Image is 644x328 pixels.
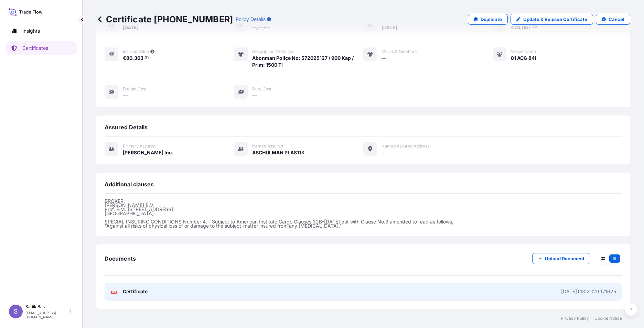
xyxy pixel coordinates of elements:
[382,143,429,149] span: Named Assured Address
[96,14,233,25] p: Certificate [PHONE_NUMBER]
[6,41,77,55] a: Certificates
[105,255,136,262] span: Documents
[145,56,149,59] span: 25
[132,56,134,61] span: ,
[6,24,77,38] a: Insights
[22,45,48,52] p: Certificates
[14,308,18,315] span: S
[112,291,116,294] text: PDF
[382,55,386,62] span: —
[123,288,148,295] span: Certificate
[252,49,293,54] span: Description of cargo
[596,14,630,25] button: Cancel
[123,92,128,99] span: —
[105,283,622,300] a: PDFCertificate[DATE]T13:21:29.171625
[252,86,271,92] span: Duty Cost
[545,255,584,262] p: Upload Document
[126,56,132,61] span: 80
[22,28,40,34] p: Insights
[123,149,173,156] span: [PERSON_NAME] Inc.
[252,149,305,156] span: ASCHULMAN PLASTIK
[511,49,536,54] span: Vessel Name
[511,14,593,25] a: Update & Reissue Certificate
[594,316,622,321] a: Cookie Notice
[123,86,147,92] span: Freight Cost
[105,199,622,228] p: BROKER: [PERSON_NAME] B.V. Prof. E.M. [STREET_ADDRESS] [GEOGRAPHIC_DATA] SPECIAL INSURING CONDITI...
[523,16,587,23] p: Update & Reissue Certificate
[123,49,149,54] span: Insured Value
[105,124,148,131] span: Assured Details
[382,49,417,54] span: Marks & Numbers
[561,316,589,321] a: Privacy Policy
[382,149,386,156] span: —
[123,143,155,149] span: Primary assured
[123,56,126,61] span: €
[236,16,266,23] p: Policy Details
[144,56,145,59] span: .
[511,55,536,62] span: 81 ACG 841
[25,311,68,319] p: [EMAIL_ADDRESS][DOMAIN_NAME]
[252,143,283,149] span: Named Assured
[532,253,590,264] button: Upload Document
[134,56,143,61] span: 363
[561,288,616,295] div: [DATE]T13:21:29.171625
[481,16,502,23] p: Duplicate
[105,181,154,188] span: Additional clauses
[252,92,257,99] span: —
[468,14,508,25] a: Duplicate
[252,55,363,68] span: Abonman Poliçe No: 572025127 / 900 Kap / Prim: 1500 Tl
[609,16,624,23] p: Cancel
[25,304,68,309] p: Sadik Bas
